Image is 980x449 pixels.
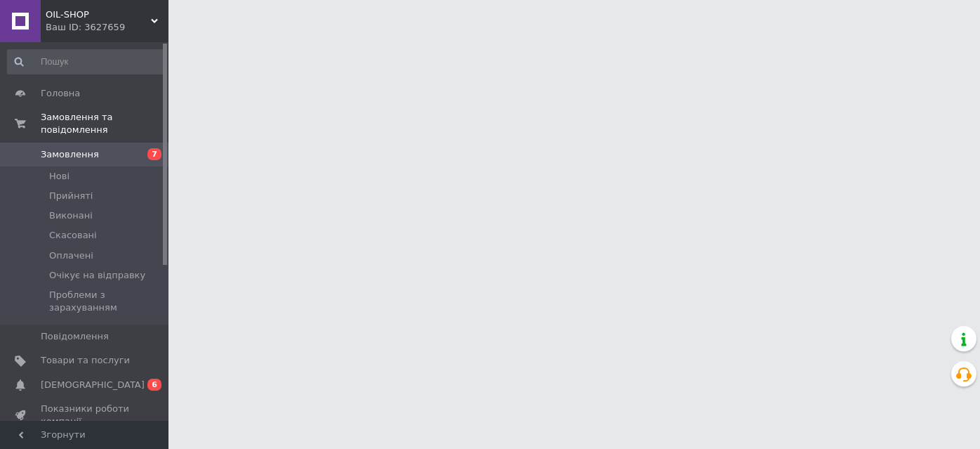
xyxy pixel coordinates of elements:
span: Оплачені [49,249,93,262]
span: Показники роботи компанії [41,403,130,428]
span: Повідомлення [41,330,109,343]
span: [DEMOGRAPHIC_DATA] [41,379,145,391]
span: Товари та послуги [41,354,130,367]
span: 7 [147,148,161,160]
span: Прийняті [49,190,93,202]
span: Головна [41,87,80,100]
input: Пошук [7,49,166,74]
span: Нові [49,170,69,183]
div: Ваш ID: 3627659 [46,21,168,34]
span: Скасовані [49,229,97,242]
span: OIL-SHOP [46,8,151,21]
span: Виконані [49,209,93,222]
span: 6 [147,379,161,391]
span: Проблеми з зарахуванням [49,289,164,314]
span: Очікує на відправку [49,269,145,282]
span: Замовлення та повідомлення [41,111,168,136]
span: Замовлення [41,148,99,161]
